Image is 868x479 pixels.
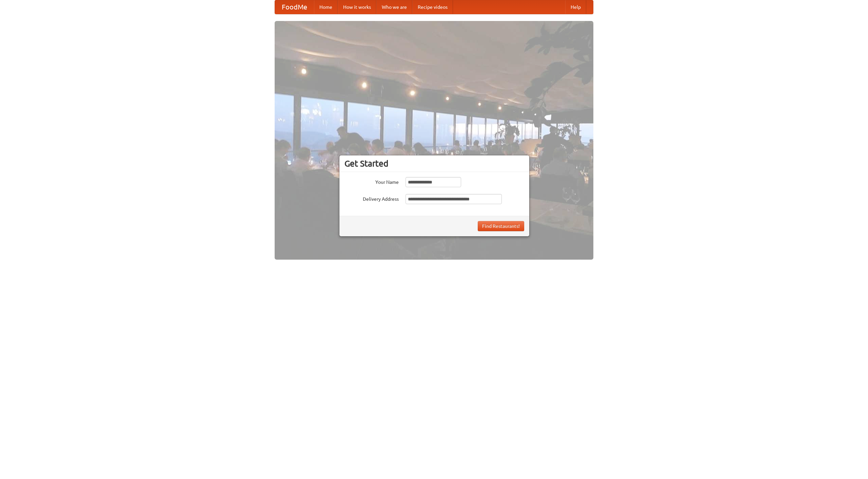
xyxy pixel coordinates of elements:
label: Delivery Address [344,194,399,202]
a: How it works [338,0,376,14]
a: Recipe videos [412,0,453,14]
button: Find Restaurants! [478,221,524,231]
h3: Get Started [344,158,524,169]
label: Your Name [344,177,399,186]
a: FoodMe [275,0,314,14]
a: Help [565,0,586,14]
a: Who we are [376,0,412,14]
a: Home [314,0,338,14]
